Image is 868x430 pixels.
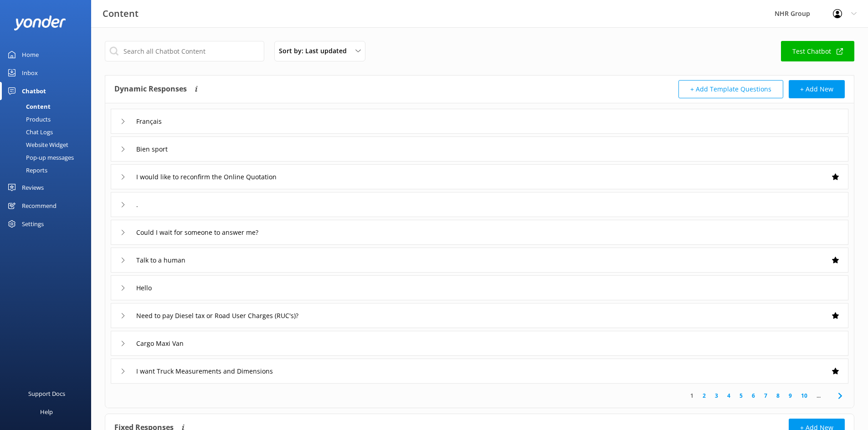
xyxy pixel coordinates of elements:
input: Search all Chatbot Content [105,41,264,61]
a: 6 [747,391,760,400]
div: Pop-up messages [5,151,74,164]
div: Chat Logs [5,126,53,138]
a: 10 [796,391,812,400]
a: 2 [698,391,710,400]
button: + Add Template Questions [678,80,783,98]
a: Products [5,113,91,126]
div: Reviews [22,178,44,197]
div: Products [5,113,51,126]
a: 8 [772,391,784,400]
a: Chat Logs [5,126,91,138]
div: Help [40,403,53,421]
a: 5 [735,391,747,400]
div: Website Widget [5,138,68,151]
div: Chatbot [22,82,46,100]
div: Support Docs [28,384,65,403]
a: Reports [5,164,91,177]
a: Content [5,100,91,113]
div: Content [5,100,51,113]
img: yonder-white-logo.png [14,15,66,30]
h4: Dynamic Responses [114,80,187,98]
div: Home [22,46,39,64]
a: 4 [723,391,735,400]
div: Settings [22,215,44,233]
h3: Content [103,6,139,21]
a: 7 [760,391,772,400]
div: Reports [5,164,47,177]
span: ... [812,391,825,400]
button: + Add New [789,80,845,98]
a: Pop-up messages [5,151,91,164]
a: 9 [784,391,796,400]
a: Website Widget [5,138,91,151]
a: Test Chatbot [781,41,854,61]
a: 1 [686,391,698,400]
div: Recommend [22,197,56,215]
div: Inbox [22,64,38,82]
a: 3 [710,391,723,400]
span: Sort by: Last updated [279,46,352,56]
